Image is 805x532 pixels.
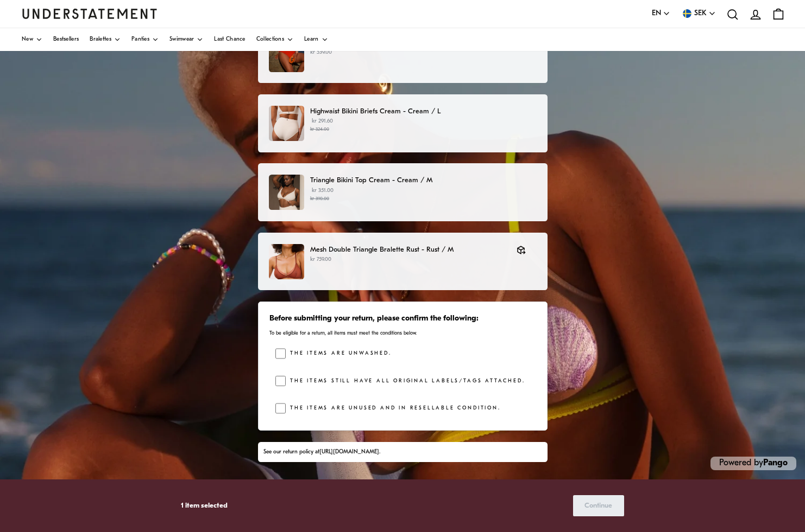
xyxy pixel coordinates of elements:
span: Panties [131,37,149,42]
button: EN [652,8,670,20]
span: SEK [694,8,707,20]
label: The items still have all original labels/tags attached. [286,376,525,387]
a: Understatement Homepage [22,9,158,18]
a: Swimwear [169,28,203,51]
strike: kr 324.00 [310,127,329,132]
p: Triangle Bikini Top Cream - Cream / M [310,175,536,186]
img: CREA-HIW-107-M-cream.jpg [269,106,304,141]
span: Swimwear [169,37,194,42]
a: [URL][DOMAIN_NAME] [319,449,379,455]
label: The items are unwashed. [286,348,391,359]
a: Bestsellers [53,28,79,51]
a: Panties [131,28,159,51]
img: 280_d5e2162b-626b-4b6a-89d0-02801de8c078.jpg [269,244,304,279]
img: CREA-BRA-105-M-cream_a6765f9e-a96e-4133-8374-94220418cde8.jpg [269,175,304,210]
a: Pango [763,459,788,467]
p: kr 291.60 [310,117,536,133]
p: To be eligible for a return, all items must meet the conditions below. [269,330,535,337]
span: New [22,37,33,42]
strike: kr 390.00 [310,196,329,201]
p: kr 539.00 [310,48,536,57]
p: kr 351.00 [310,187,536,203]
a: New [22,28,42,51]
p: kr 759.00 [310,255,506,264]
span: Last Chance [214,37,245,42]
label: The items are unused and in resellable condition. [286,403,500,414]
a: Collections [256,28,293,51]
span: Collections [256,37,284,42]
a: Last Chance [214,28,245,51]
div: See our return policy at . [263,448,542,457]
p: Powered by [710,457,796,470]
a: Bralettes [90,28,121,51]
p: Highwaist Bikini Briefs Cream - Cream / L [310,106,536,117]
img: 211_bea115c4-20e2-48e3-8af6-665cbe836d1d.jpg [269,37,304,72]
span: Bralettes [90,37,111,42]
button: SEK [681,8,716,20]
span: EN [652,8,661,20]
a: Learn [304,28,328,51]
span: Bestsellers [53,37,79,42]
p: Mesh Double Triangle Bralette Rust - Rust / M [310,244,506,255]
span: Learn [304,37,319,42]
h3: Before submitting your return, please confirm the following: [269,313,535,324]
